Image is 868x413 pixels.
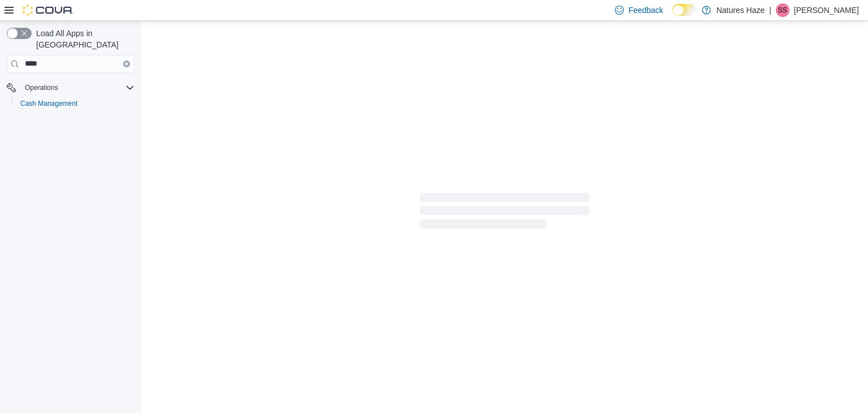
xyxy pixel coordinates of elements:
span: Cash Management [20,99,77,108]
button: Cash Management [11,96,139,111]
p: [PERSON_NAME] [794,3,859,17]
button: Operations [2,80,139,96]
a: Cash Management [16,97,82,110]
span: Dark Mode [672,16,673,16]
p: Natures Haze [717,3,765,17]
span: Cash Management [16,97,134,110]
p: | [769,3,771,17]
div: Sina Sanjari [776,3,789,17]
span: Feedback [628,5,663,16]
span: Operations [20,81,134,94]
button: Clear input [123,61,130,67]
input: Dark Mode [672,4,696,16]
span: Load All Apps in [GEOGRAPHIC_DATA] [32,28,134,50]
img: Cova [23,5,73,16]
nav: Complex example [7,75,134,141]
span: Operations [25,83,58,92]
button: Operations [20,81,63,94]
span: SS [778,3,787,17]
span: Loading [420,195,589,231]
